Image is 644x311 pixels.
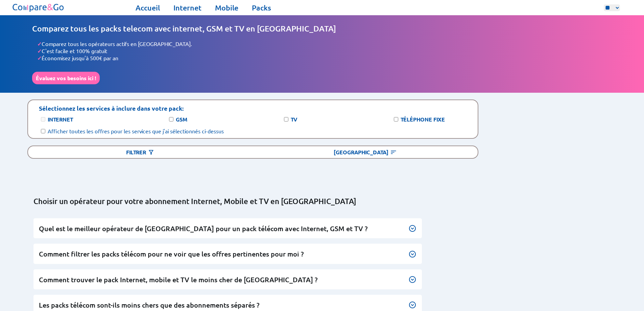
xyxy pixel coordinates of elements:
a: Internet [173,3,201,13]
label: Internet [48,116,73,123]
span: ✓ [37,47,42,54]
h3: Les packs télécom sont-ils moins chers que des abonnements séparés ? [39,301,416,310]
h3: Quel est le meilleur opérateur de [GEOGRAPHIC_DATA] pour un pack télécom avec Internet, GSM et TV ? [39,224,416,233]
h3: Comment trouver le pack Internet, mobile et TV le moins cher de [GEOGRAPHIC_DATA] ? [39,275,416,284]
img: Button open the sorting menu [390,149,397,156]
h3: Comment filtrer les packs télécom pour ne voir que les offres pertinentes pour moi ? [39,249,416,259]
img: Button to expand the text [408,250,416,258]
label: Téléphone fixe [401,116,445,123]
a: Packs [252,3,271,13]
h2: Choisir un opérateur pour votre abonnement Internet, Mobile et TV en [GEOGRAPHIC_DATA] [33,197,478,206]
li: Économisez jusqu'à 500€ par an [37,54,612,62]
li: C'est facile et 100% gratuit [37,47,612,54]
label: Afficher toutes les offres pour les services que j'ai sélectionnés ci-dessus [48,128,224,134]
span: ✓ [37,54,42,62]
li: Comparez tous les opérateurs actifs en [GEOGRAPHIC_DATA]. [37,40,612,47]
img: Button open the filtering menu [148,149,154,156]
p: Sélectionnez les services à inclure dans votre pack: [39,104,184,112]
label: GSM [176,116,188,123]
img: Button to expand the text [408,275,416,284]
div: Filtrer [28,146,253,158]
img: Button to expand the text [408,301,416,309]
a: Accueil [136,3,160,13]
img: Button to expand the text [408,224,416,232]
h1: Comparez tous les packs telecom avec internet, GSM et TV en [GEOGRAPHIC_DATA] [32,24,612,34]
span: ✓ [37,40,42,47]
div: [GEOGRAPHIC_DATA] [253,146,478,158]
button: Évaluez vos besoins ici ! [32,72,100,84]
img: Logo of Compare&Go [11,2,66,14]
a: Mobile [215,3,238,13]
label: TV [291,116,297,123]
